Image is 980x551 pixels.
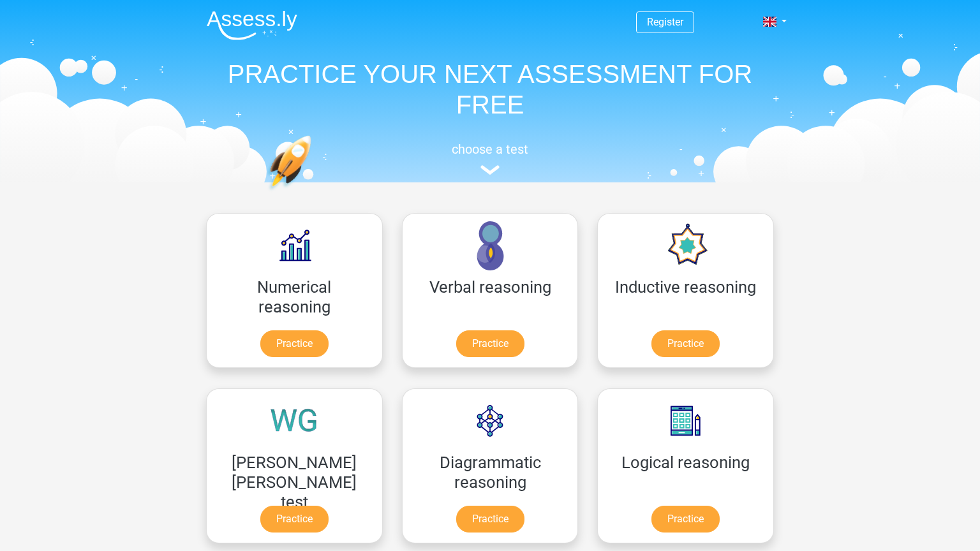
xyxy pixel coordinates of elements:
[456,506,524,533] a: Practice
[480,165,500,175] img: assessment
[456,330,524,357] a: Practice
[197,142,783,157] h5: choose a test
[260,330,329,357] a: Practice
[651,506,720,533] a: Practice
[260,506,329,533] a: Practice
[647,16,683,28] a: Register
[267,135,360,251] img: practice
[207,10,297,40] img: Assessly
[651,330,720,357] a: Practice
[197,142,783,175] a: choose a test
[197,59,783,120] h1: PRACTICE YOUR NEXT ASSESSMENT FOR FREE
